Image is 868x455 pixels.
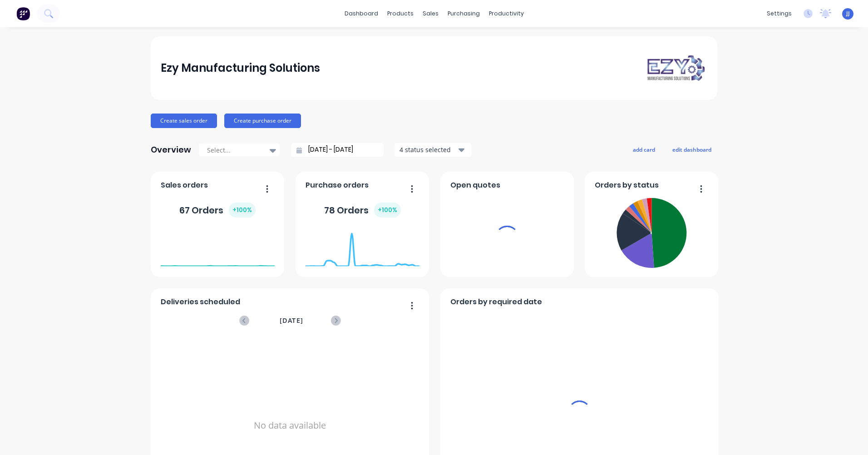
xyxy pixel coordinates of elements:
span: Purchase orders [306,180,369,191]
span: [DATE] [280,316,303,326]
span: JJ [846,10,850,18]
div: productivity [484,7,528,20]
a: dashboard [340,7,383,20]
span: Open quotes [450,180,500,191]
div: + 100 % [374,203,401,218]
span: Deliveries scheduled [161,297,240,307]
div: Ezy Manufacturing Solutions [161,59,320,77]
button: edit dashboard [666,143,717,155]
img: Factory [16,7,30,20]
img: Ezy Manufacturing Solutions [644,53,707,83]
button: add card [627,143,661,155]
button: 4 status selected [395,143,472,157]
div: Overview [151,141,191,159]
span: Orders by status [595,180,659,191]
div: 4 status selected [399,145,457,154]
span: Sales orders [161,180,208,191]
span: Orders by required date [450,297,542,307]
div: 67 Orders [179,203,256,218]
div: sales [418,7,443,20]
button: Create purchase order [224,114,301,128]
div: + 100 % [229,203,256,218]
div: 78 Orders [324,203,401,218]
div: settings [762,7,796,20]
button: Create sales order [151,114,217,128]
div: products [383,7,418,20]
div: purchasing [443,7,484,20]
